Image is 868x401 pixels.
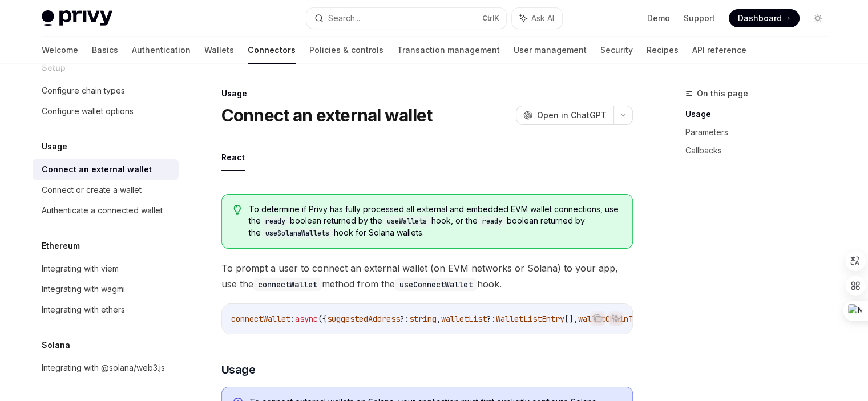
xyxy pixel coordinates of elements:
[578,314,647,324] span: walletChainType
[382,216,431,227] code: useWallets
[221,88,633,99] div: Usage
[233,205,241,215] svg: Tip
[647,37,679,64] a: Recipes
[33,159,179,180] a: Connect an external wallet
[33,258,179,279] a: Integrating with viem
[564,314,578,324] span: [],
[685,123,836,141] a: Parameters
[600,37,633,64] a: Security
[33,80,179,101] a: Configure chain types
[221,260,633,292] span: To prompt a user to connect an external wallet (on EVM networks or Solana) to your app, use the m...
[437,314,441,324] span: ,
[496,314,564,324] span: WalletListEntry
[608,311,623,326] button: Ask AI
[42,183,142,197] div: Connect or create a wallet
[42,361,165,375] div: Integrating with @solana/web3.js
[132,37,191,64] a: Authentication
[395,278,477,291] code: useConnectWallet
[42,10,112,26] img: light logo
[221,144,245,171] button: React
[42,37,78,64] a: Welcome
[248,37,296,64] a: Connectors
[328,11,360,25] div: Search...
[42,303,125,317] div: Integrating with ethers
[482,14,499,23] span: Ctrl K
[397,37,500,64] a: Transaction management
[306,8,506,29] button: Search...CtrlK
[42,338,70,352] h5: Solana
[221,105,433,125] h1: Connect an external wallet
[400,314,409,324] span: ?:
[253,278,322,291] code: connectWallet
[478,216,507,227] code: ready
[33,279,179,299] a: Integrating with wagmi
[487,314,496,324] span: ?:
[697,87,748,100] span: On this page
[327,314,400,324] span: suggestedAddress
[42,163,152,176] div: Connect an external wallet
[33,299,179,320] a: Integrating with ethers
[33,200,179,221] a: Authenticate a connected wallet
[221,362,256,378] span: Usage
[685,105,836,123] a: Usage
[531,13,554,24] span: Ask AI
[204,37,234,64] a: Wallets
[42,204,163,217] div: Authenticate a connected wallet
[290,314,295,324] span: :
[516,106,613,125] button: Open in ChatGPT
[590,311,605,326] button: Copy the contents from the code block
[42,239,80,253] h5: Ethereum
[231,314,290,324] span: connectWallet
[261,228,334,239] code: useSolanaWallets
[809,9,827,27] button: Toggle dark mode
[738,13,782,24] span: Dashboard
[42,84,125,98] div: Configure chain types
[647,13,670,24] a: Demo
[42,140,67,153] h5: Usage
[512,8,562,29] button: Ask AI
[92,37,118,64] a: Basics
[409,314,437,324] span: string
[684,13,715,24] a: Support
[692,37,746,64] a: API reference
[42,282,125,296] div: Integrating with wagmi
[33,180,179,200] a: Connect or create a wallet
[729,9,800,27] a: Dashboard
[42,262,119,276] div: Integrating with viem
[42,104,134,118] div: Configure wallet options
[514,37,587,64] a: User management
[685,141,836,160] a: Callbacks
[309,37,383,64] a: Policies & controls
[261,216,290,227] code: ready
[249,204,620,239] span: To determine if Privy has fully processed all external and embedded EVM wallet connections, use t...
[33,358,179,378] a: Integrating with @solana/web3.js
[441,314,487,324] span: walletList
[33,101,179,121] a: Configure wallet options
[295,314,318,324] span: async
[537,110,607,121] span: Open in ChatGPT
[318,314,327,324] span: ({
